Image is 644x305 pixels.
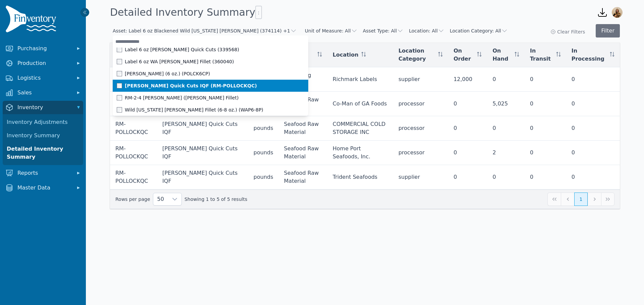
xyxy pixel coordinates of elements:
img: Caroline Rosenfeld [612,7,623,18]
span: Reports [17,169,71,177]
div: 5,025 [492,100,519,108]
td: Seafood Raw Material [279,141,327,165]
td: pounds [248,165,279,189]
div: 0 [453,173,482,181]
span: [PERSON_NAME] Quick Cuts IQF (RM-POLLOCKQC) [125,82,257,89]
span: In Processing [572,47,607,63]
span: Showing 1 to 5 of 5 results [184,196,247,203]
div: 0 [492,75,519,83]
td: [PERSON_NAME] Quick Cuts IQF [157,141,248,165]
ul: Asset: Label 6 oz Blackened Wild [US_STATE] [PERSON_NAME] (374114) +1 [113,7,308,116]
h1: Detailed Inventory Summary [110,6,262,19]
a: Inventory Adjustments [4,116,82,129]
button: Inventory [3,101,83,114]
span: Logistics [17,74,71,82]
td: Home Port Seafoods, Inc. [327,141,393,165]
span: On Order [453,47,474,63]
button: Location: All [409,27,444,34]
td: supplier [393,165,448,189]
button: Location Category: All [450,27,508,34]
td: Seafood Raw Material [279,165,327,189]
img: Finventory [5,5,59,35]
span: Sales [17,89,71,97]
button: Clear Filters [550,28,585,35]
a: Detailed Inventory Summary [4,142,82,164]
div: 0 [492,124,519,132]
td: Seafood Raw Material [279,116,327,141]
div: 0 [453,100,482,108]
div: 12,000 [453,75,482,83]
span: Production [17,59,71,67]
td: RM-POLLOCKQC [110,116,157,141]
span: Location Category [398,47,435,63]
td: RM-POLLOCKQC [110,165,157,189]
td: RM-POLLOCKQC [110,92,157,116]
button: Master Data [3,181,83,195]
div: 0 [572,173,614,181]
td: processor [393,116,448,141]
button: Unit of Measure: All [305,27,358,34]
span: Rows per page [153,193,168,205]
td: processor [393,92,448,116]
td: Co-Man of GA Foods [327,92,393,116]
div: 0 [530,75,561,83]
td: Trident Seafoods [327,165,393,189]
td: COMMERCIAL COLD STORAGE INC [327,116,393,141]
button: Asset: Label 6 oz Blackened Wild [US_STATE] [PERSON_NAME] (374114) +1 [113,27,297,34]
span: Location [333,51,359,59]
button: Purchasing [3,42,83,55]
td: processor [393,141,448,165]
span: Label 6 oz WA [PERSON_NAME] Fillet (360040) [125,58,234,65]
td: Richmark Labels [327,67,393,92]
input: Asset: Label 6 oz Blackened Wild [US_STATE] [PERSON_NAME] (374114) +1 [113,35,308,48]
td: RM-POLLOCKQC [110,141,157,165]
span: Master Data [17,184,71,192]
td: pounds [248,141,279,165]
td: [PERSON_NAME] Quick Cuts IQF [157,165,248,189]
div: 0 [572,124,614,132]
div: 2 [492,149,519,157]
div: 0 [572,75,614,83]
td: [PERSON_NAME] Quick Cuts IQF [157,116,248,141]
span: Label 6 oz [PERSON_NAME] Quick Cuts (339568) [125,46,239,53]
span: [PERSON_NAME] (6 oz.) (POLCK6CP) [125,70,210,77]
button: Page 1 [574,193,588,206]
span: Inventory [17,103,71,111]
td: 374114 [110,67,157,92]
span: On Hand [492,47,512,63]
span: Wild [US_STATE] [PERSON_NAME] Fillet (6-8 oz.) (WAP6-8P) [125,106,263,113]
div: 0 [572,149,614,157]
div: 0 [530,124,561,132]
button: Asset Type: All [363,27,404,34]
div: 0 [453,124,482,132]
div: 0 [530,149,561,157]
button: Sales [3,86,83,99]
button: Logistics [3,71,83,85]
a: Inventory Summary [4,129,82,142]
span: In Transit [530,47,553,63]
div: 0 [572,100,614,108]
span: RM-2-4 [PERSON_NAME] ([PERSON_NAME] Fillet) [125,94,238,101]
button: Filter [596,24,620,37]
button: Production [3,57,83,70]
div: 0 [530,100,561,108]
div: 0 [492,173,519,181]
button: Reports [3,166,83,180]
div: 0 [453,149,482,157]
div: 0 [530,173,561,181]
span: Purchasing [17,45,71,53]
td: pounds [248,116,279,141]
td: supplier [393,67,448,92]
